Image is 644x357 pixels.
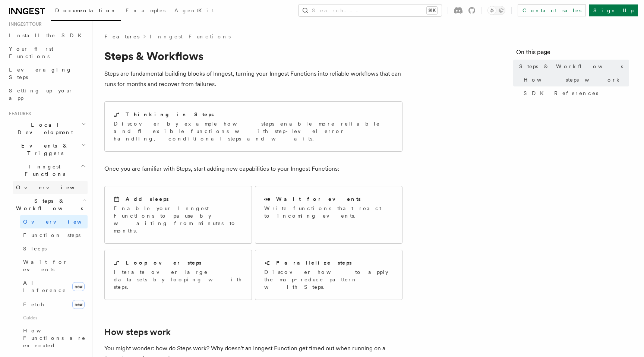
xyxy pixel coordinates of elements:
a: Contact sales [518,4,586,16]
span: How Functions are executed [23,328,86,348]
span: Wait for events [23,259,67,272]
p: Iterate over large datasets by looping with steps. [114,268,243,291]
h2: Add sleeps [126,195,169,203]
a: AI Inferencenew [20,276,88,297]
span: Steps & Workflows [519,63,623,70]
a: Function steps [20,228,88,242]
span: AgentKit [174,7,214,13]
span: new [72,300,85,309]
span: Local Development [6,121,81,136]
span: new [72,282,85,291]
p: Discover by example how steps enable more reliable and flexible functions with step-level error h... [114,120,393,142]
span: Install the SDK [9,32,86,38]
a: Parallelize stepsDiscover how to apply the map-reduce pattern with Steps. [255,250,402,300]
span: Steps & Workflows [13,197,83,212]
a: Add sleepsEnable your Inngest Functions to pause by waiting from minutes to months. [104,186,252,244]
a: How steps work [104,327,171,337]
h2: Parallelize steps [276,259,352,266]
kbd: ⌘K [427,7,437,14]
span: Features [104,33,139,40]
a: Install the SDK [6,29,88,42]
a: Examples [121,2,170,20]
span: Inngest Functions [6,163,80,178]
button: Search...⌘K [299,4,442,16]
h2: Loop over steps [126,259,202,266]
a: Documentation [51,2,121,21]
a: Inngest Functions [150,33,231,40]
span: AI Inference [23,280,66,293]
a: Thinking in StepsDiscover by example how steps enable more reliable and flexible functions with s... [104,101,402,152]
a: Your first Functions [6,42,88,63]
a: Overview [20,215,88,228]
a: Setting up your app [6,84,88,105]
h1: Steps & Workflows [104,49,402,63]
a: Loop over stepsIterate over large datasets by looping with steps. [104,250,252,300]
p: Enable your Inngest Functions to pause by waiting from minutes to months. [114,205,243,234]
span: Leveraging Steps [9,67,72,80]
a: Leveraging Steps [6,63,88,84]
h2: Thinking in Steps [126,111,214,118]
a: Sleeps [20,242,88,255]
a: How Functions are executed [20,324,88,352]
a: Sign Up [589,4,638,16]
button: Inngest Functions [6,160,88,181]
a: How steps work [521,73,629,86]
a: Overview [13,181,88,194]
p: Discover how to apply the map-reduce pattern with Steps. [264,268,393,291]
span: Overview [23,219,100,225]
button: Local Development [6,118,88,139]
p: Once you are familiar with Steps, start adding new capabilities to your Inngest Functions: [104,164,402,174]
a: Wait for events [20,255,88,276]
button: Events & Triggers [6,139,88,160]
p: Write functions that react to incoming events. [264,205,393,219]
a: Fetchnew [20,297,88,312]
span: How steps work [524,76,622,83]
span: Fetch [23,301,45,307]
button: Toggle dark mode [487,6,505,15]
p: Steps are fundamental building blocks of Inngest, turning your Inngest Functions into reliable wo... [104,69,402,89]
h4: On this page [516,48,629,60]
span: SDK References [524,89,598,97]
span: Features [6,111,31,117]
span: Function steps [23,232,80,238]
span: Inngest tour [6,21,42,27]
span: Examples [126,7,165,13]
a: AgentKit [170,2,218,20]
a: SDK References [521,86,629,100]
a: Wait for eventsWrite functions that react to incoming events. [255,186,402,244]
span: Guides [20,312,88,324]
span: Setting up your app [9,88,73,101]
span: Events & Triggers [6,142,81,157]
button: Steps & Workflows [13,194,88,215]
span: Documentation [55,7,117,13]
span: Sleeps [23,246,47,252]
a: Steps & Workflows [516,60,629,73]
span: Your first Functions [9,46,53,59]
h2: Wait for events [276,195,361,203]
span: Overview [16,184,93,190]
